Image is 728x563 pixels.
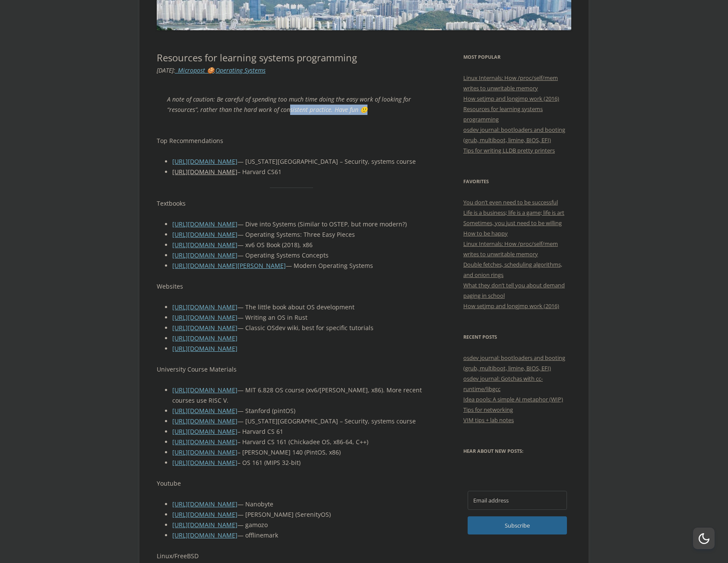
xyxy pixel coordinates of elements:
[172,230,237,239] a: [URL][DOMAIN_NAME]
[463,395,563,403] a: Idea pools: A simple AI metaphor (WIP)
[463,416,514,424] a: VIM tips + lab notes
[463,302,559,310] a: How setjmp and longjmp work (2016)
[463,375,543,393] a: osdev journal: Gotchas with cc-runtime/libgcc
[172,416,427,426] li: — [US_STATE][GEOGRAPHIC_DATA] – Security, systems course
[172,499,427,509] li: — Nanobyte
[172,458,427,468] li: – OS 161 (MIPS 32-bit)
[463,126,565,144] a: osdev journal: bootloaders and booting (grub, multiboot, limine, BIOS, EFI)
[172,426,427,437] li: – Harvard CS 61
[215,66,266,74] a: Operating Systems
[157,281,427,292] p: Websites
[157,66,266,74] i: : ,
[172,156,427,167] li: — [US_STATE][GEOGRAPHIC_DATA] – Security, systems course
[172,240,427,250] li: — xv6 OS Book (2018), x86
[172,406,427,416] li: — Stanford (pintOS)
[172,458,237,467] a: [URL][DOMAIN_NAME]
[172,261,286,270] a: [URL][DOMAIN_NAME][PERSON_NAME]
[463,95,559,102] a: How setjmp and longjmp work (2016)
[172,448,237,456] a: [URL][DOMAIN_NAME]
[172,500,237,508] a: [URL][DOMAIN_NAME]
[463,354,565,372] a: osdev journal: bootloaders and booting (grub, multiboot, limine, BIOS, EFI)
[172,438,237,446] a: [URL][DOMAIN_NAME]
[172,530,427,541] li: — offlinemark
[172,509,427,520] li: — [PERSON_NAME] (SerenityOS)
[463,52,571,62] h3: Most Popular
[172,324,237,332] a: [URL][DOMAIN_NAME]
[172,407,237,415] a: [URL][DOMAIN_NAME]
[463,446,571,456] h3: Hear about new posts:
[172,520,427,530] li: — gamozo
[468,491,567,510] input: Email address
[463,281,565,299] a: What they don’t tell you about demand paging in school
[172,386,237,394] a: [URL][DOMAIN_NAME]
[172,510,237,518] a: [URL][DOMAIN_NAME]
[172,313,237,321] a: [URL][DOMAIN_NAME]
[172,261,427,271] li: — Modern Operating Systems
[463,219,562,227] a: Sometimes, you just need to be willing
[172,251,237,259] a: [URL][DOMAIN_NAME]
[157,136,427,146] p: Top Recommendations
[463,146,555,154] a: Tips for writing LLDB pretty printers
[463,74,558,92] a: Linux Internals: How /proc/self/mem writes to unwritable memory
[157,364,427,375] p: University Course Materials
[463,105,543,123] a: Resources for learning systems programming
[463,229,508,237] a: How to be happy
[172,437,427,447] li: – Harvard CS 161 (Chickadee OS, x86-64, C++)
[157,198,427,209] p: Textbooks
[463,209,564,216] a: Life is a business; life is a game; life is art
[172,521,237,529] a: [URL][DOMAIN_NAME]
[172,220,237,228] a: [URL][DOMAIN_NAME]
[172,241,237,249] a: [URL][DOMAIN_NAME]
[463,198,558,206] a: You don’t even need to be successful
[157,52,427,63] h1: Resources for learning systems programming
[463,261,562,279] a: Double fetches, scheduling algorithms, and onion rings
[172,157,237,165] a: [URL][DOMAIN_NAME]
[167,94,416,115] p: A note of caution: Be careful of spending too much time doing the easy work of looking for “resou...
[172,302,427,312] li: — The little book about OS development
[172,427,237,436] a: [URL][DOMAIN_NAME]
[172,417,237,425] a: [URL][DOMAIN_NAME]
[172,447,427,458] li: – [PERSON_NAME] 140 (PintOS, x86)
[172,167,427,177] li: – Harvard CS61
[157,478,427,489] p: Youtube
[172,531,237,539] a: [URL][DOMAIN_NAME]
[172,250,427,261] li: — Operating Systems Concepts
[172,323,427,333] li: — Classic OSdev wiki, best for specific tutorials
[463,406,513,414] a: Tips for networking
[172,312,427,323] li: — Writing an OS in Rust
[172,168,237,176] a: [URL][DOMAIN_NAME]
[172,344,237,353] a: [URL][DOMAIN_NAME]
[172,385,427,406] li: — MIT 6.828 OS course (xv6/[PERSON_NAME], x86). More recent courses use RISC V.
[172,229,427,240] li: — Operating Systems: Three Easy Pieces
[157,66,174,74] time: [DATE]
[172,303,237,311] a: [URL][DOMAIN_NAME]
[172,219,427,229] li: — Dive into Systems (Similar to OSTEP, but more modern?)
[463,240,558,258] a: Linux Internals: How /proc/self/mem writes to unwritable memory
[172,334,237,342] a: [URL][DOMAIN_NAME]
[468,516,567,534] button: Subscribe
[463,332,571,342] h3: Recent Posts
[175,66,214,74] a: _Micropost 🍪
[463,176,571,187] h3: Favorites
[157,551,427,561] p: Linux/FreeBSD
